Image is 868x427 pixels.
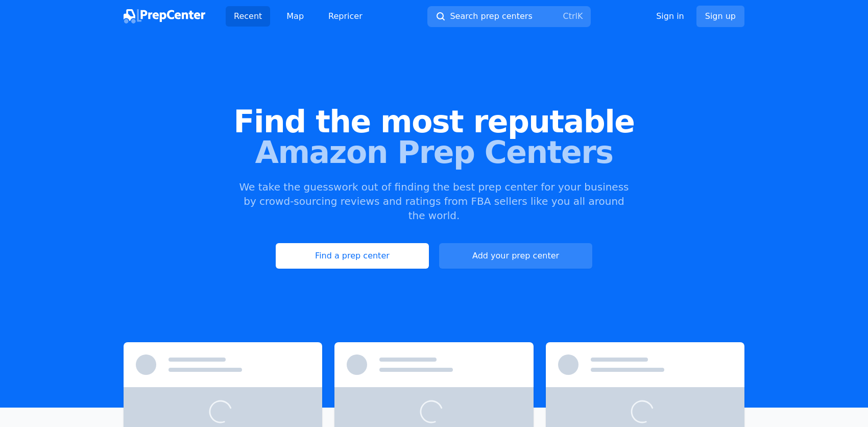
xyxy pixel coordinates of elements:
kbd: K [577,11,583,21]
a: Add your prep center [439,243,592,269]
span: Amazon Prep Centers [16,137,852,168]
kbd: Ctrl [563,11,577,21]
a: Repricer [320,6,371,27]
img: PrepCenter [124,9,205,23]
a: Recent [226,6,270,27]
a: Sign up [696,6,744,27]
button: Search prep centersCtrlK [427,6,591,27]
p: We take the guesswork out of finding the best prep center for your business by crowd-sourcing rev... [238,180,630,223]
span: Find the most reputable [16,106,852,137]
a: Sign in [656,10,684,22]
span: Search prep centers [450,10,532,22]
a: Map [278,6,312,27]
a: Find a prep center [276,243,429,269]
